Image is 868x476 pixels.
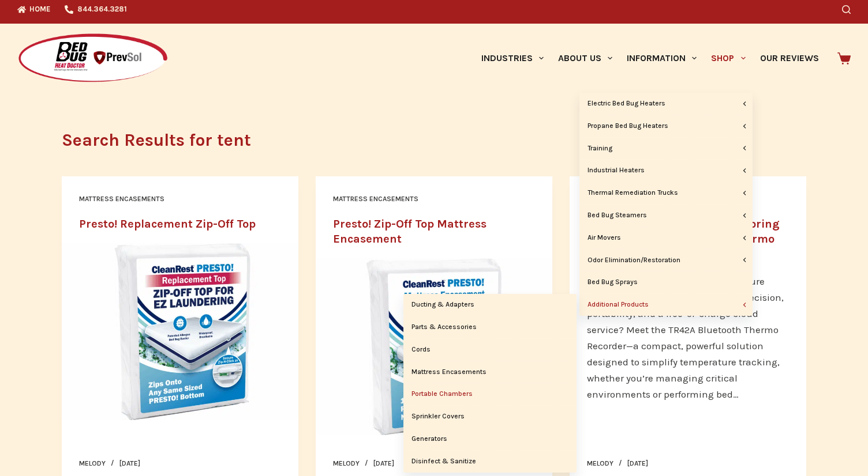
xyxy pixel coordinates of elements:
[842,5,851,14] button: Search
[753,24,826,93] a: Our Reviews
[587,459,613,467] a: Melody
[119,459,140,467] time: [DATE]
[9,5,44,39] button: Open LiveChat chat widget
[579,227,753,249] a: Air Movers
[403,451,577,473] a: Disinfect & Sanitize
[403,339,577,361] a: Cords
[474,24,826,93] nav: Primary
[62,243,298,421] picture: Presto Replacement Top
[333,459,360,467] a: Melody
[373,459,394,467] time: [DATE]
[579,115,753,137] a: Propane Bed Bug Heaters
[403,406,577,428] a: Sprinkler Covers
[551,24,619,93] a: About Us
[79,217,256,231] a: Presto! Replacement Zip-Off Top
[704,24,753,93] a: Shop
[403,383,577,405] a: Portable Chambers
[579,294,753,316] a: Additional Products
[579,271,753,293] a: Bed Bug Sprays
[579,250,753,271] a: Odor Elimination/Restoration
[579,205,753,226] a: Bed Bug Steamers
[17,33,169,84] img: Prevsol/Bed Bug Heat Doctor
[333,217,487,245] a: Presto! Zip-Off Top Mattress Encasement
[333,195,418,203] a: Mattress Encasements
[579,182,753,204] a: Thermal Remediation Trucks
[579,138,753,160] a: Training
[316,258,552,436] picture: Presto Mattress Encasement
[79,195,164,203] a: Mattress Encasements
[403,316,577,338] a: Parts & Accessories
[587,273,789,402] p: Have you ever wished for a temperature monitoring device that combines precision, portability, an...
[579,93,753,115] a: Electric Bed Bug Heaters
[62,127,806,153] h1: Search Results for tent
[316,258,552,436] img: Presto! Zip-Off Top Mattress Encasement
[579,160,753,182] a: Industrial Heaters
[403,361,577,383] a: Mattress Encasements
[474,24,551,93] a: Industries
[627,459,648,467] time: [DATE]
[403,428,577,450] a: Generators
[79,459,106,467] a: Melody
[620,24,704,93] a: Information
[403,294,577,316] a: Ducting & Adapters
[62,243,298,421] img: Presto! Replacement Zip-Off Top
